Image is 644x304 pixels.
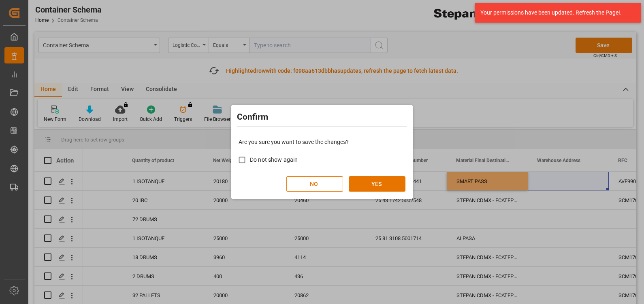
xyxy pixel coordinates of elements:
[239,139,349,145] span: Are you sure you want to save the changes?
[286,176,343,192] button: NO
[250,156,298,163] span: Do not show again
[237,111,407,124] h2: Confirm
[349,176,405,192] button: YES
[480,8,629,17] div: Your permissions have been updated. Refresh the Page!.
